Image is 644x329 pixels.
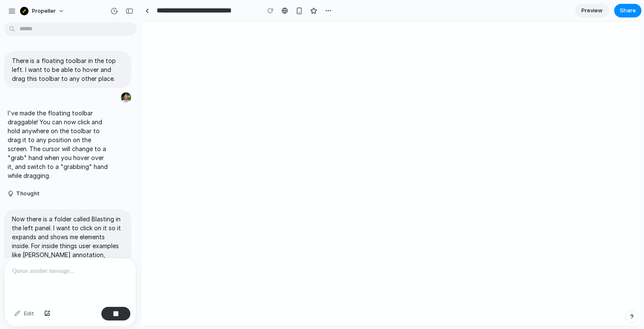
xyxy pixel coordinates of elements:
[575,4,609,17] a: Preview
[614,4,641,17] button: Share
[620,6,636,15] span: Share
[17,4,69,18] button: Propeller
[12,56,124,83] p: There is a floating toolbar in the top left. I want to be able to hover and drag this toolbar to ...
[8,109,109,180] p: I've made the floating toolbar draggable! You can now click and hold anywhere on the toolbar to d...
[32,7,56,15] span: Propeller
[581,6,603,15] span: Preview
[12,215,124,268] p: Now there is a folder called Blasting in the left panel. I want to click on it so it expands and ...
